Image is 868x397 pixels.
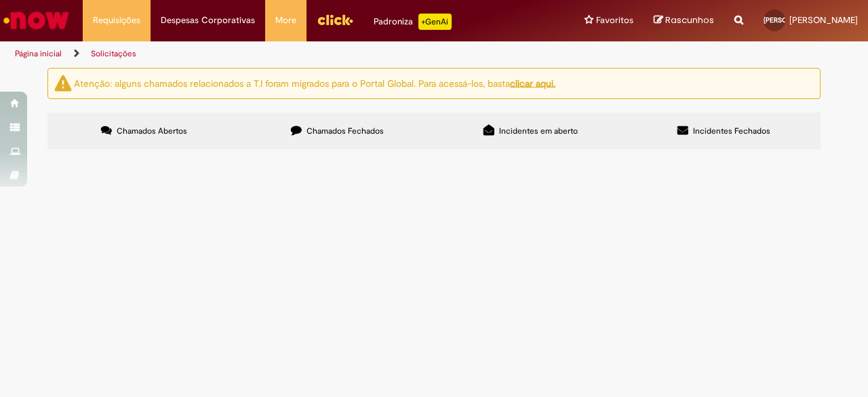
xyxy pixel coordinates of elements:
[764,16,816,24] span: [PERSON_NAME]
[10,41,568,67] ul: Trilhas de página
[93,14,140,27] span: Requisições
[275,14,296,27] span: More
[789,14,858,26] span: [PERSON_NAME]
[161,14,255,27] span: Despesas Corporativas
[499,126,578,136] span: Incidentes em aberto
[1,7,71,34] img: ServiceNow
[91,48,136,59] a: Solicitações
[596,14,633,27] span: Favoritos
[418,14,452,30] p: +GenAi
[654,14,714,27] a: Rascunhos
[15,48,62,59] a: Página inicial
[317,10,353,30] img: click_logo_yellow_360x200.png
[117,126,187,136] span: Chamados Abertos
[510,77,555,89] a: clicar aqui.
[374,14,452,30] div: Padroniza
[307,126,384,136] span: Chamados Fechados
[74,77,555,89] ng-bind-html: Atenção: alguns chamados relacionados a T.I foram migrados para o Portal Global. Para acessá-los,...
[693,126,770,136] span: Incidentes Fechados
[665,14,714,26] span: Rascunhos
